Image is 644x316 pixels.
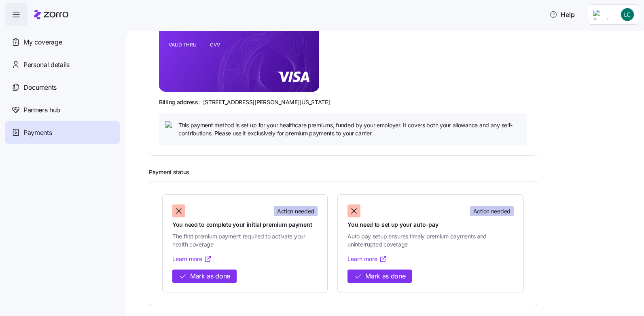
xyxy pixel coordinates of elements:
tspan: VALID THRU [169,42,197,48]
span: This payment method is set up for your healthcare premiums, funded by your employer. It covers bo... [178,121,521,138]
a: Personal details [5,53,120,76]
span: Mark as done [190,271,230,281]
a: My coverage [5,31,120,53]
span: [STREET_ADDRESS][PERSON_NAME][US_STATE] [203,98,330,106]
h2: Payment status [149,169,633,176]
img: aa08532ec09fb9adffadff08c74dbd86 [621,8,634,21]
span: Billing address: [159,98,200,106]
span: My coverage [23,37,62,47]
a: Payments [5,121,120,144]
span: You need to complete your initial premium payment [172,221,318,229]
span: Help [549,10,575,19]
span: Auto pay setup ensures timely premium payments and uninterrupted coverage [347,232,514,249]
span: Payments [23,128,52,138]
span: Personal details [23,60,70,70]
span: Partners hub [23,105,60,115]
span: Mark as done [365,271,405,281]
a: Partners hub [5,99,120,121]
button: Mark as done [172,270,237,283]
a: Learn more [172,255,212,263]
a: Learn more [347,255,387,263]
span: You need to set up your auto-pay [347,221,514,229]
a: Documents [5,76,120,99]
span: Documents [23,82,57,93]
span: Action needed [473,207,511,215]
button: Mark as done [347,270,412,283]
span: Action needed [277,207,314,215]
button: Help [543,6,581,23]
img: icon bulb [165,121,175,131]
span: The first premium payment required to activate your health coverage [172,232,318,249]
tspan: CVV [210,42,220,48]
img: Employer logo [593,10,609,19]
